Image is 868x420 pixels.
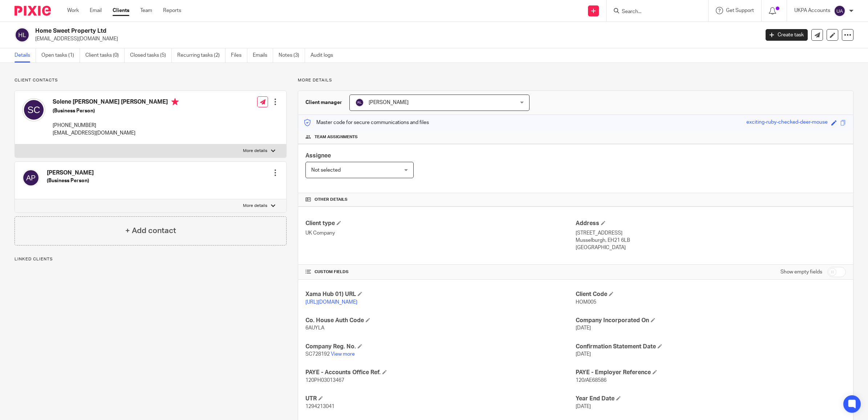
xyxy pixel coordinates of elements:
span: Assignee [305,153,331,159]
p: More details [243,148,267,154]
span: 120PH03013467 [305,378,344,383]
a: Email [90,7,102,14]
a: Notes (3) [279,48,305,63]
h4: UTR [305,395,576,403]
a: Clients [113,7,129,14]
img: svg%3E [355,98,364,107]
p: UK Company [305,229,576,237]
a: Reports [163,7,181,14]
a: Open tasks (1) [41,48,80,63]
h5: (Business Person) [53,107,179,115]
span: SC728192 [305,352,330,357]
a: Client tasks (0) [85,48,125,63]
label: Show empty fields [780,268,822,276]
a: [URL][DOMAIN_NAME] [305,300,357,305]
span: 1294213041 [305,404,334,409]
p: Linked clients [15,256,287,262]
a: Work [67,7,79,14]
p: Master code for secure communications and files [304,119,429,126]
i: Primary [171,98,179,105]
img: svg%3E [834,5,845,17]
a: Files [231,48,247,63]
span: [DATE] [576,352,591,357]
p: [EMAIL_ADDRESS][DOMAIN_NAME] [35,35,755,43]
img: svg%3E [15,27,30,43]
h3: Client manager [305,99,342,106]
p: UKPA Accounts [794,7,830,14]
span: HOM005 [576,300,596,305]
h4: Company Reg. No. [305,343,576,351]
h4: PAYE - Accounts Office Ref. [305,369,576,376]
span: Other details [315,197,348,203]
a: Details [15,48,36,63]
h5: (Business Person) [47,177,94,184]
img: Pixie [15,6,51,16]
h4: Address [576,220,846,227]
h4: + Add contact [125,225,176,236]
span: [DATE] [576,404,591,409]
span: 6AUYLA [305,325,324,331]
span: Get Support [726,8,754,13]
p: [STREET_ADDRESS] [576,229,846,237]
p: [EMAIL_ADDRESS][DOMAIN_NAME] [53,129,179,137]
p: [GEOGRAPHIC_DATA] [576,244,846,251]
p: [PHONE_NUMBER] [53,122,179,129]
h4: Client type [305,220,576,227]
span: [PERSON_NAME] [369,100,409,105]
span: Not selected [311,168,341,173]
h4: Year End Date [576,395,846,403]
a: Create task [766,29,808,41]
p: Client contacts [15,77,287,83]
h4: Company Incorporated On [576,317,846,324]
h4: Solene [PERSON_NAME] [PERSON_NAME] [53,98,179,107]
span: Team assignments [315,134,358,140]
p: More details [243,203,267,209]
h4: Client Code [576,291,846,298]
a: Audit logs [311,48,338,63]
div: exciting-ruby-checked-deer-mouse [746,119,828,127]
h4: Co. House Auth Code [305,317,576,324]
h4: Confirmation Statement Date [576,343,846,351]
p: More details [298,77,853,83]
a: View more [331,352,355,357]
h2: Home Sweet Property Ltd [35,27,611,35]
h4: [PERSON_NAME] [47,169,94,177]
input: Search [621,9,686,15]
a: Team [140,7,152,14]
img: svg%3E [22,98,45,121]
span: 120/AE68586 [576,378,607,383]
p: Musselburgh, EH21 6LB [576,237,846,244]
h4: Xama Hub 01) URL [305,291,576,298]
a: Emails [253,48,273,63]
h4: PAYE - Employer Reference [576,369,846,376]
img: svg%3E [22,169,40,187]
span: [DATE] [576,325,591,331]
a: Recurring tasks (2) [177,48,226,63]
h4: CUSTOM FIELDS [305,269,576,275]
a: Closed tasks (5) [130,48,172,63]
